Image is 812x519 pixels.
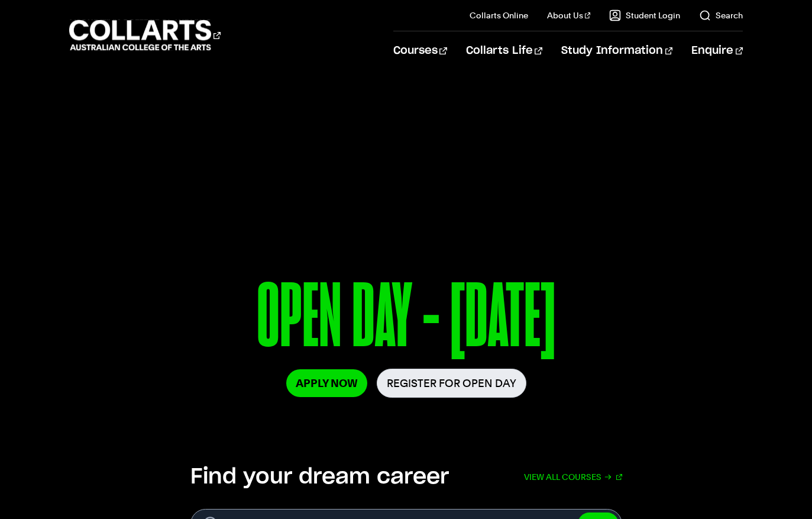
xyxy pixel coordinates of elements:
[393,31,447,70] a: Courses
[69,271,743,369] p: OPEN DAY - [DATE]
[561,31,672,70] a: Study Information
[466,31,542,70] a: Collarts Life
[524,464,622,490] a: View all courses
[190,464,449,490] h2: Find your dream career
[699,9,743,21] a: Search
[691,31,743,70] a: Enquire
[547,9,591,21] a: About Us
[69,18,221,52] div: Go to homepage
[377,369,526,398] a: Register for Open Day
[470,9,528,21] a: Collarts Online
[286,369,367,397] a: Apply Now
[609,9,680,21] a: Student Login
